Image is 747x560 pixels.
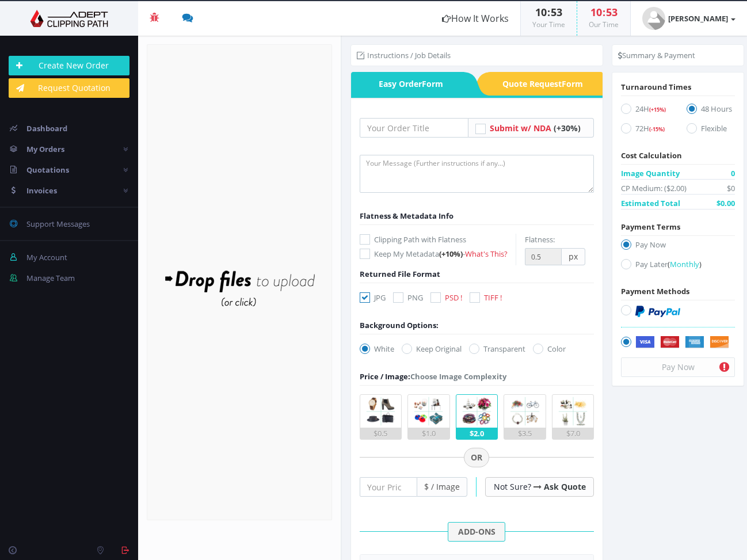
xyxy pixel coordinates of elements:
img: Adept Graphics [9,10,129,27]
div: $2.0 [456,428,497,439]
a: (Monthly) [668,259,702,269]
label: 24H [621,103,669,119]
label: JPG [360,292,386,303]
a: Submit w/ NDA (+30%) [490,123,581,134]
a: (+15%) [649,104,666,114]
small: Your Time [532,20,565,29]
input: Your Order Title [360,118,469,138]
span: Flatness & Metadata Info [360,211,453,221]
img: 1.png [364,395,397,428]
label: Keep My Metadata - [360,248,516,260]
a: (-15%) [649,123,665,134]
span: : [602,5,606,19]
span: 10 [535,5,547,19]
span: Payment Terms [621,222,680,232]
span: TIFF ! [484,292,502,303]
img: 2.png [412,395,445,428]
img: user_default.jpg [642,7,665,30]
img: Securely by Stripe [635,336,729,349]
label: Pay Now [621,239,735,254]
span: Turnaround Times [621,82,691,92]
label: PNG [393,292,423,303]
strong: [PERSON_NAME] [668,13,728,24]
span: $0 [727,182,735,194]
span: : [547,5,551,19]
span: (+15%) [649,106,666,113]
small: Our Time [589,20,619,29]
img: 4.png [508,395,541,428]
i: Form [562,78,583,89]
span: OR [464,448,489,467]
img: PayPal [635,306,680,317]
a: Quote RequestForm [491,72,603,96]
a: Ask Quote [544,481,586,492]
span: Returned File Format [360,269,440,279]
span: Price / Image: [360,371,410,382]
a: What's This? [465,249,508,259]
label: Color [533,343,566,355]
span: My Orders [26,144,64,154]
a: Request Quotation [9,78,129,98]
span: (-15%) [649,125,665,133]
div: Choose Image Complexity [360,371,506,382]
div: $1.0 [408,428,449,439]
li: Summary & Payment [618,49,695,61]
span: 53 [606,5,618,19]
span: Quotations [26,165,69,175]
li: Instructions / Job Details [357,49,451,61]
label: Pay Later [621,258,735,274]
span: Support Messages [26,219,90,229]
span: Dashboard [26,123,67,134]
span: Estimated Total [621,197,680,209]
label: White [360,343,394,355]
label: Keep Original [402,343,462,355]
div: $0.5 [360,428,401,439]
span: (+30%) [554,123,581,134]
span: ADD-ONS [448,522,505,542]
label: Flatness: [525,234,555,245]
span: Manage Team [26,273,75,283]
label: Transparent [469,343,525,355]
span: Easy Order [351,72,463,96]
label: 72H [621,123,669,138]
span: 0 [731,167,735,179]
div: Background Options: [360,319,439,331]
a: How It Works [430,1,520,36]
a: Create New Order [9,56,129,75]
span: 10 [590,5,602,19]
span: Image Quantity [621,167,680,179]
span: Quote Request [491,72,603,96]
span: Payment Methods [621,286,689,296]
a: [PERSON_NAME] [631,1,747,36]
i: Form [422,78,443,89]
span: $ / Image [417,477,467,497]
label: Clipping Path with Flatness [360,234,516,245]
div: $3.5 [504,428,545,439]
span: Invoices [26,185,57,196]
span: CP Medium: ($2.00) [621,182,687,194]
span: px [562,248,585,265]
input: Your Price [360,477,418,497]
span: Monthly [670,259,699,269]
span: $0.00 [716,197,735,209]
img: 5.png [557,395,589,428]
span: 53 [551,5,562,19]
label: Flexible [687,123,735,138]
span: My Account [26,252,67,262]
span: Submit w/ NDA [490,123,551,134]
label: 48 Hours [687,103,735,119]
span: Not Sure? [494,481,531,492]
span: (+10%) [439,249,463,259]
div: $7.0 [552,428,593,439]
span: PSD ! [445,292,462,303]
span: Cost Calculation [621,150,682,161]
img: 3.png [460,395,493,428]
a: Easy OrderForm [351,72,463,96]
